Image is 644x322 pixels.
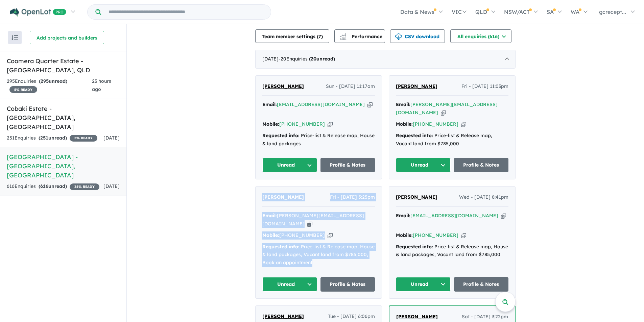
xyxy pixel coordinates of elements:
button: Unread [262,158,317,172]
span: 20 [311,56,316,62]
button: Performance [334,29,385,43]
button: Copy [307,220,312,227]
button: Copy [367,101,373,108]
span: Tue - [DATE] 6:06pm [328,313,375,321]
div: Price-list & Release map, House & land packages, Vacant land from $785,000 [396,243,508,259]
button: Unread [396,277,451,292]
span: 616 [40,183,48,189]
strong: ( unread) [39,135,67,141]
span: [PERSON_NAME] [396,314,438,320]
span: - 20 Enquir ies [279,56,335,62]
div: Price-list & Release map, Vacant land from $785,000 [396,132,508,148]
strong: Email: [262,101,277,107]
button: Add projects and builders [30,31,104,44]
span: [PERSON_NAME] [262,83,304,89]
span: 5 % READY [70,135,97,142]
a: [PHONE_NUMBER] [279,232,325,238]
input: Try estate name, suburb, builder or developer [102,5,269,19]
span: Wed - [DATE] 8:41pm [459,193,508,201]
a: [PHONE_NUMBER] [413,232,458,238]
a: [PERSON_NAME] [396,313,438,321]
a: [PHONE_NUMBER] [279,121,325,127]
strong: ( unread) [309,56,335,62]
a: [PERSON_NAME] [396,193,437,201]
a: [PERSON_NAME] [262,82,304,91]
img: Openlot PRO Logo White [10,8,66,17]
button: Copy [501,212,506,219]
a: [EMAIL_ADDRESS][DOMAIN_NAME] [277,101,365,107]
img: line-chart.svg [340,33,346,37]
span: 295 [41,78,49,84]
strong: Mobile: [396,121,413,127]
button: Unread [396,158,451,172]
button: Team member settings (7) [255,29,329,43]
span: gcrecept... [599,8,626,15]
a: [EMAIL_ADDRESS][DOMAIN_NAME] [410,213,498,219]
strong: Mobile: [396,232,413,238]
button: Copy [328,232,333,239]
img: sort.svg [11,35,18,40]
strong: Mobile: [262,232,279,238]
button: Copy [328,121,333,128]
span: [PERSON_NAME] [262,313,304,319]
strong: Requested info: [396,132,433,139]
a: Profile & Notes [320,277,375,292]
span: 23 hours ago [92,78,111,92]
div: Price-list & Release map, House & land packages, Vacant land from $785,000, Book an appointment [262,243,375,267]
button: CSV download [390,29,445,43]
span: 7 [318,33,321,40]
strong: Email: [262,213,277,219]
span: 251 [40,135,48,141]
span: [DATE] [103,183,120,189]
span: [DATE] [103,135,120,141]
button: All enquiries (616) [450,29,511,43]
span: Sun - [DATE] 11:17am [326,82,375,91]
span: Sat - [DATE] 3:22pm [462,313,508,321]
a: [PERSON_NAME] [262,313,304,321]
button: Copy [441,109,446,116]
h5: Cobaki Estate - [GEOGRAPHIC_DATA] , [GEOGRAPHIC_DATA] [7,104,120,131]
div: [DATE] [255,50,516,69]
a: [PERSON_NAME] [396,82,437,91]
h5: [GEOGRAPHIC_DATA] - [GEOGRAPHIC_DATA] , [GEOGRAPHIC_DATA] [7,152,120,180]
strong: ( unread) [39,78,67,84]
span: [PERSON_NAME] [396,194,437,200]
h5: Coomera Quarter Estate - [GEOGRAPHIC_DATA] , QLD [7,56,120,75]
strong: Requested info: [262,244,300,250]
button: Unread [262,277,317,292]
strong: Mobile: [262,121,279,127]
strong: Requested info: [396,244,433,250]
span: [PERSON_NAME] [262,194,304,200]
img: bar-chart.svg [340,35,347,40]
div: Price-list & Release map, House & land packages [262,132,375,148]
a: [PERSON_NAME][EMAIL_ADDRESS][DOMAIN_NAME] [262,213,364,227]
div: 616 Enquir ies [7,182,99,191]
span: 5 % READY [9,86,37,93]
strong: Email: [396,101,410,107]
strong: Email: [396,213,410,219]
div: 295 Enquir ies [7,77,92,94]
div: 251 Enquir ies [7,134,97,142]
span: [PERSON_NAME] [396,83,437,89]
button: Copy [461,232,466,239]
a: [PERSON_NAME][EMAIL_ADDRESS][DOMAIN_NAME] [396,101,498,116]
span: Fri - [DATE] 11:03pm [461,82,508,91]
span: Performance [341,33,382,40]
span: Fri - [DATE] 5:25pm [330,193,375,201]
img: download icon [395,33,402,40]
button: Copy [461,121,466,128]
span: 35 % READY [70,183,99,190]
a: [PHONE_NUMBER] [413,121,458,127]
a: Profile & Notes [454,158,509,172]
strong: Requested info: [262,132,300,139]
strong: ( unread) [39,183,67,189]
a: Profile & Notes [454,277,509,292]
a: Profile & Notes [320,158,375,172]
a: [PERSON_NAME] [262,193,304,201]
